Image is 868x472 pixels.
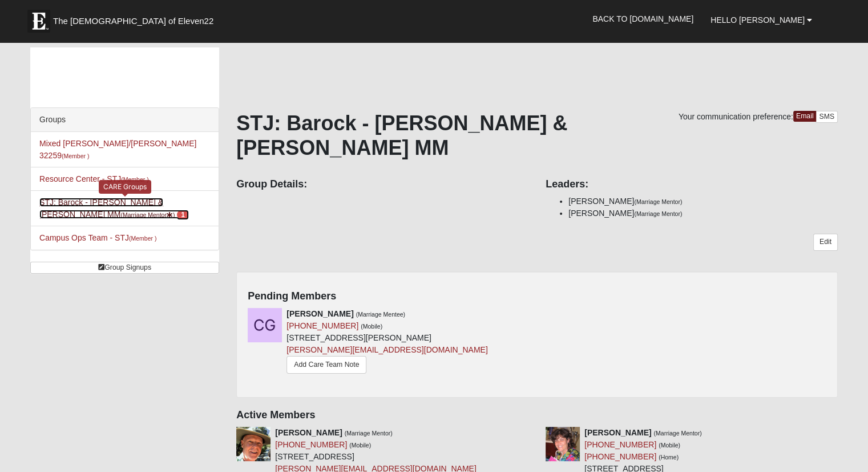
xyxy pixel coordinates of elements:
small: (Marriage Mentor ) [120,211,175,218]
strong: [PERSON_NAME] [286,309,353,318]
div: Groups [31,108,219,132]
span: The [DEMOGRAPHIC_DATA] of Eleven22 [53,15,213,27]
a: [PHONE_NUMBER] [275,440,347,449]
small: (Member ) [129,235,156,242]
small: (Mobile) [361,323,382,330]
a: Back to [DOMAIN_NAME] [584,5,702,33]
strong: [PERSON_NAME] [275,428,342,437]
h4: Leaders: [546,178,838,191]
span: number of pending members [177,210,189,220]
a: The [DEMOGRAPHIC_DATA] of Eleven22 [22,4,250,33]
small: (Marriage Mentor) [634,210,682,217]
li: [PERSON_NAME] [568,207,838,219]
small: (Marriage Mentee) [356,311,405,318]
div: [STREET_ADDRESS][PERSON_NAME] [286,308,487,378]
div: CARE Groups [99,180,151,193]
span: Hello [PERSON_NAME] [710,15,805,25]
span: Your communication preference: [679,112,793,121]
a: [PERSON_NAME][EMAIL_ADDRESS][DOMAIN_NAME] [286,345,487,354]
a: Add Care Team Note [286,356,366,374]
small: (Marriage Mentor) [634,198,682,205]
strong: [PERSON_NAME] [584,428,651,437]
a: Email [793,111,817,122]
a: Resource Center - STJ(Member ) [39,174,149,183]
h4: Pending Members [248,290,826,303]
a: STJ: Barock - [PERSON_NAME] & [PERSON_NAME] MM(Marriage Mentor) 1 [39,198,189,219]
a: SMS [815,111,838,123]
small: (Member ) [121,176,148,183]
a: [PHONE_NUMBER] [286,321,358,330]
small: (Mobile) [349,442,371,449]
small: (Member ) [62,153,89,159]
h4: Active Members [236,409,838,422]
li: [PERSON_NAME] [568,195,838,207]
small: (Marriage Mentor) [345,430,393,437]
a: Group Signups [30,262,219,274]
img: Eleven22 logo [27,10,50,33]
small: (Mobile) [659,442,680,449]
h1: STJ: Barock - [PERSON_NAME] & [PERSON_NAME] MM [236,111,838,160]
a: Edit [813,234,838,250]
a: Hello [PERSON_NAME] [702,6,821,34]
h4: Group Details: [236,178,528,191]
small: (Marriage Mentor) [653,430,701,437]
a: Campus Ops Team - STJ(Member ) [39,233,156,242]
a: [PHONE_NUMBER] [584,440,656,449]
a: Mixed [PERSON_NAME]/[PERSON_NAME] 32259(Member ) [39,139,196,160]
